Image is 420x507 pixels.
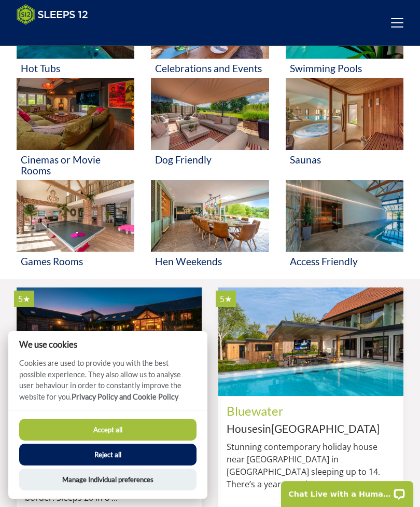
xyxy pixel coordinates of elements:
a: 'Games Rooms' - Large Group Accommodation Holiday Ideas Games Rooms [17,180,134,271]
a: 'Access Friendly' - Large Group Accommodation Holiday Ideas Access Friendly [286,180,403,271]
a: 'Saunas' - Large Group Accommodation Holiday Ideas Saunas [286,78,403,180]
img: 'Cinemas or Movie Rooms' - Large Group Accommodation Holiday Ideas [17,78,134,149]
img: 'Hen Weekends' - Large Group Accommodation Holiday Ideas [151,180,269,252]
img: 'Access Friendly' - Large Group Accommodation Holiday Ideas [286,180,403,252]
img: 'Saunas' - Large Group Accommodation Holiday Ideas [286,78,403,149]
a: 5★ [17,287,202,395]
iframe: Customer reviews powered by Trustpilot [11,31,120,40]
a: 'Hen Weekends' - Large Group Accommodation Holiday Ideas Hen Weekends [151,180,269,271]
img: bluewater-bristol-holiday-accomodation-home-stays-8.original.jpg [218,287,403,395]
p: Stunning contemporary holiday house near [GEOGRAPHIC_DATA] in [GEOGRAPHIC_DATA] sleeping up to 14... [227,441,395,490]
h3: Hen Weekends [155,256,264,267]
h2: We use cookies [8,339,207,349]
a: 'Cinemas or Movie Rooms' - Large Group Accommodation Holiday Ideas Cinemas or Movie Rooms [17,78,134,180]
h3: Dog Friendly [155,154,264,165]
h4: in [227,423,395,435]
a: 5★ [218,287,403,395]
h3: Swimming Pools [290,63,399,74]
img: 'Games Rooms' - Large Group Accommodation Holiday Ideas [17,180,134,252]
h3: Hot Tubs [21,63,130,74]
span: House On The Hill has a 5 star rating under the Quality in Tourism Scheme [18,293,30,305]
h3: Access Friendly [290,256,399,267]
a: [GEOGRAPHIC_DATA] [271,422,380,435]
h3: Cinemas or Movie Rooms [21,154,130,176]
a: Houses [227,422,262,435]
img: Sleeps 12 [17,4,88,25]
img: house-on-the-hill-large-holiday-home-accommodation-wiltshire-sleeps-16.original.jpg [17,287,202,395]
button: Reject all [19,444,197,465]
iframe: LiveChat chat widget [274,474,420,507]
h3: Saunas [290,154,399,165]
img: 'Dog Friendly' - Large Group Accommodation Holiday Ideas [151,78,269,149]
button: Manage Individual preferences [19,469,197,490]
h3: Celebrations and Events [155,63,264,74]
a: Privacy Policy and Cookie Policy [72,392,178,401]
button: Accept all [19,419,197,441]
h3: Games Rooms [21,256,130,267]
a: 'Dog Friendly' - Large Group Accommodation Holiday Ideas Dog Friendly [151,78,269,180]
a: Bluewater [227,403,284,418]
p: Cookies are used to provide you with the best possible experience. They also allow us to analyse ... [8,358,207,410]
span: Bluewater has a 5 star rating under the Quality in Tourism Scheme [220,293,232,305]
